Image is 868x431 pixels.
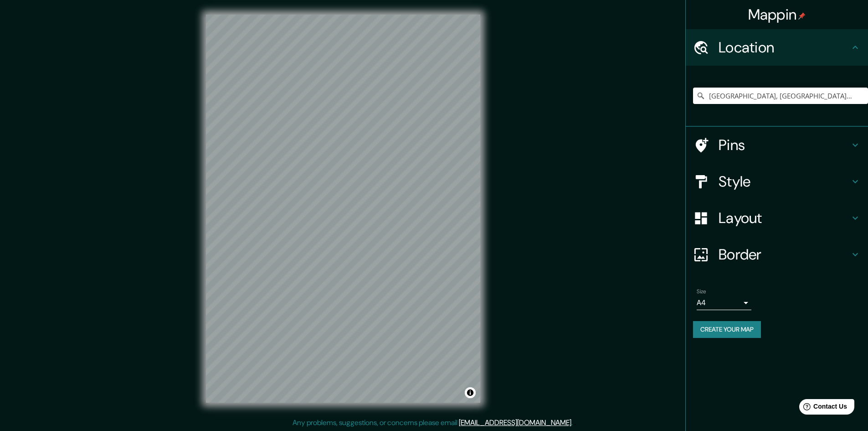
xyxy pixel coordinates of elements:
div: . [573,417,574,428]
div: Location [686,29,868,66]
label: Size [697,288,706,296]
input: Pick your city or area [693,88,868,104]
button: Create your map [693,321,761,338]
h4: Style [719,172,850,191]
iframe: Help widget launcher [787,395,858,421]
button: Toggle attribution [465,387,476,398]
img: pin-icon.png [798,12,806,20]
div: Style [686,163,868,200]
h4: Layout [719,209,850,227]
h4: Mappin [748,5,806,24]
h4: Border [719,245,850,264]
h4: Location [719,38,850,57]
div: . [574,417,576,428]
div: Pins [686,127,868,163]
p: Any problems, suggestions, or concerns please email . [293,417,573,428]
div: Border [686,236,868,273]
h4: Pins [719,136,850,154]
canvas: Map [206,15,480,403]
div: Layout [686,200,868,236]
div: A4 [697,296,751,310]
a: [EMAIL_ADDRESS][DOMAIN_NAME] [459,418,571,427]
